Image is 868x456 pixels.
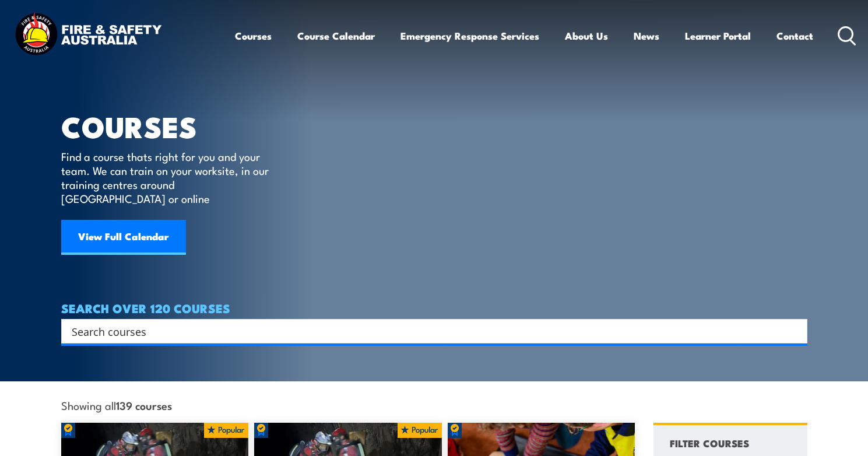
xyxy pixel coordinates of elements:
input: Search input [72,322,782,340]
button: Search magnifier button [787,323,803,339]
p: Find a course thats right for you and your team. We can train on your worksite, in our training c... [61,149,274,205]
h4: SEARCH OVER 120 COURSES [61,301,807,314]
form: Search form [74,323,784,339]
a: View Full Calendar [61,220,186,255]
a: Learner Portal [685,20,751,51]
a: Emergency Response Services [400,20,539,51]
a: About Us [565,20,608,51]
a: News [634,20,659,51]
h4: FILTER COURSES [670,435,749,451]
h1: COURSES [61,113,286,138]
a: Courses [235,20,272,51]
span: Showing all [61,399,172,411]
a: Course Calendar [297,20,375,51]
a: Contact [776,20,813,51]
strong: 139 courses [116,397,172,413]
